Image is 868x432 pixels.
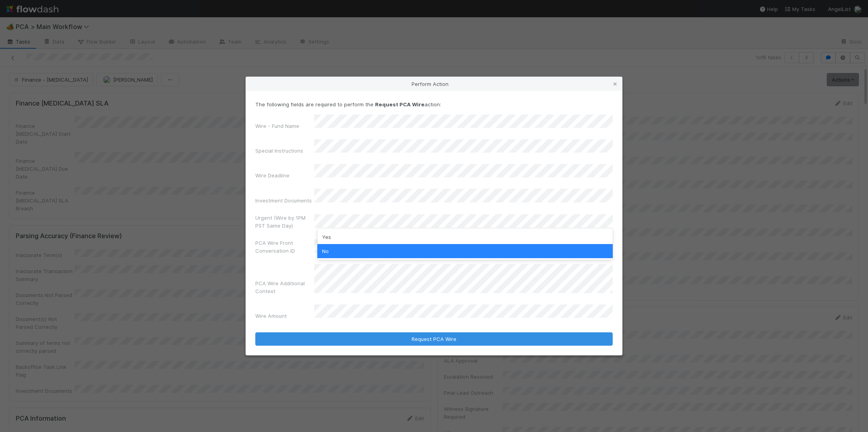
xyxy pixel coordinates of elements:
[255,312,287,320] label: Wire Amount
[255,147,303,155] label: Special Instructions
[375,101,425,108] strong: Request PCA Wire
[255,279,314,295] label: PCA Wire Additional Context
[255,214,314,230] label: Urgent (Wire by 1PM PST Same Day)
[255,171,289,179] label: Wire Deadline
[246,77,622,91] div: Perform Action
[255,122,299,130] label: Wire - Fund Name
[255,332,613,346] button: Request PCA Wire
[317,244,613,258] div: No
[255,100,613,108] p: The following fields are required to perform the action:
[255,197,312,204] label: Investment Documents
[317,230,613,244] div: Yes
[255,239,314,255] label: PCA Wire Front Conversation ID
